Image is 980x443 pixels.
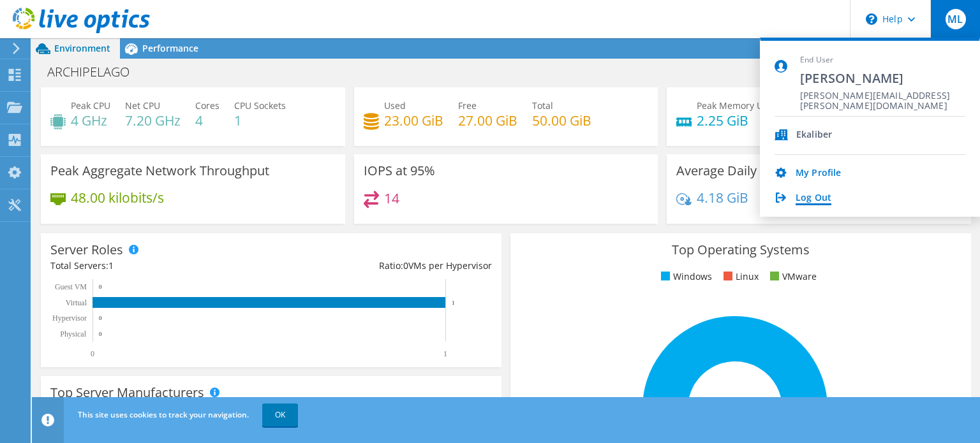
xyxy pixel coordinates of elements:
li: VMware [767,270,817,284]
h4: 27.00 GiB [458,113,517,127]
h4: 50.00 GiB [532,113,591,127]
h4: 23.00 GiB [384,113,443,127]
h3: Average Daily Write [676,164,791,178]
text: Hypervisor [52,314,87,323]
h4: 7.20 GHz [125,113,181,127]
h3: Top Operating Systems [520,243,961,257]
h4: 2.25 GiB [697,113,783,127]
li: Linux [720,270,759,284]
text: 0 [99,331,102,337]
h4: 48.00 kilobits/s [71,191,164,205]
a: OK [262,403,298,426]
span: ML [946,9,966,29]
text: 0 [99,315,102,321]
span: 1 [108,259,114,272]
a: My Profile [796,168,841,180]
span: Peak CPU [71,99,110,112]
div: Ekaliber [796,129,832,142]
span: Net CPU [125,99,160,112]
text: 1 [443,349,447,358]
h4: 4 [195,113,219,127]
svg: \n [866,13,877,25]
text: 0 [99,284,102,290]
span: Used [384,99,406,112]
a: Log Out [796,192,831,205]
h4: 4 GHz [71,113,110,127]
text: 0 [91,349,94,358]
text: Physical [60,330,86,338]
h4: 14 [384,191,399,205]
h1: ARCHIPELAGO [41,65,149,79]
span: Performance [142,42,198,54]
h3: Top Server Manufacturers [50,386,204,400]
text: Guest VM [55,282,87,291]
text: 1 [452,300,455,306]
span: Total [532,99,553,112]
span: Cores [195,99,219,112]
text: Virtual [66,298,87,307]
h4: 1 [234,113,286,127]
span: Environment [54,42,110,54]
span: This site uses cookies to track your navigation. [78,409,249,420]
span: CPU Sockets [234,99,286,112]
h3: Peak Aggregate Network Throughput [50,164,269,178]
span: Free [458,99,477,112]
li: Windows [658,270,712,284]
span: Peak Memory Usage [697,99,783,112]
span: End User [800,55,965,66]
h3: Server Roles [50,243,123,257]
div: Ratio: VMs per Hypervisor [271,259,492,273]
span: [PERSON_NAME][EMAIL_ADDRESS][PERSON_NAME][DOMAIN_NAME] [800,91,965,103]
h3: IOPS at 95% [364,164,435,178]
div: Total Servers: [50,259,271,273]
span: 0 [403,259,408,272]
span: [PERSON_NAME] [800,69,965,87]
h4: 4.18 GiB [697,191,748,205]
